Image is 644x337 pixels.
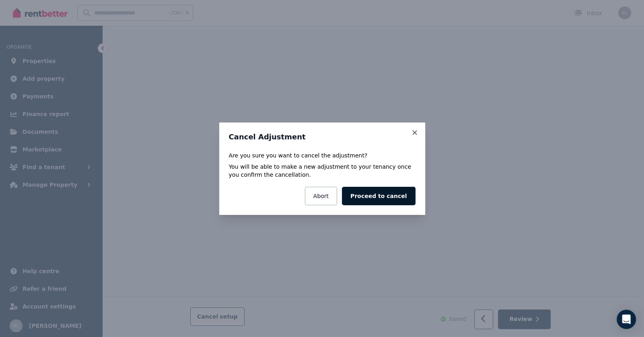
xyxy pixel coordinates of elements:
button: Proceed to cancel [342,187,415,205]
h3: Cancel Adjustment [229,132,416,142]
div: Open Intercom Messenger [617,310,636,329]
p: You will be able to make a new adjustment to your tenancy once you confirm the cancellation. [229,163,416,179]
button: Abort [305,187,337,205]
p: Are you sure you want to cancel the adjustment? [229,151,416,159]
